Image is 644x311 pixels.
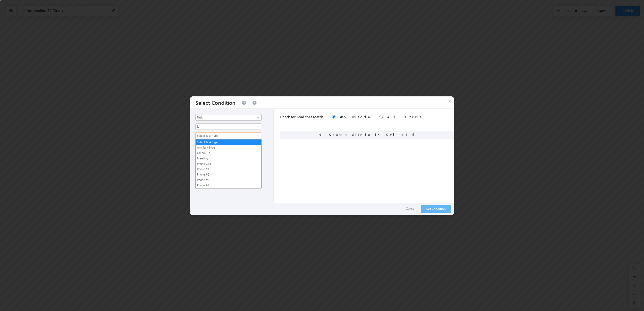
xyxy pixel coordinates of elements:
[280,131,454,139] div: No Search Criteria is Selected
[195,96,236,109] h3: Select Condition
[280,114,323,119] span: Check for Lead that Match
[195,132,261,139] a: Select Task Type
[196,172,261,177] a: Phone #2
[340,114,371,119] label: Any Criteria
[387,114,423,119] label: All Criteria
[400,205,421,213] button: Cancel
[421,205,451,213] button: Set Condition
[195,139,262,189] ul: Select Task Type
[196,167,261,172] a: Phone #1
[196,188,261,193] a: Phone #5
[196,183,261,188] a: Phone #4
[196,156,261,161] a: Meeting
[445,96,454,106] button: ×
[195,114,262,121] input: Type to Search
[196,177,261,182] a: Phone #3
[196,140,261,145] a: Select Task Type
[196,145,261,150] a: Any Task Type
[196,133,254,138] span: Select Task Type
[254,115,261,120] a: Show All Items
[195,123,261,130] a: Is
[196,161,261,166] a: Phone Call
[196,124,254,129] span: Is
[196,151,261,155] a: Follow-Up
